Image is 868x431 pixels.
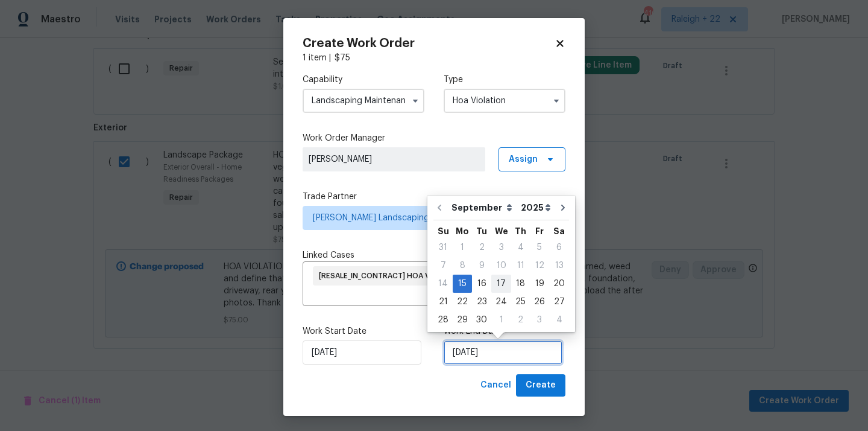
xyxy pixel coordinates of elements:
[530,239,549,256] div: 5
[448,199,518,217] select: Month
[511,239,530,256] div: 4
[453,257,472,275] div: Mon Sep 08 2025
[433,239,453,256] div: 31
[433,275,453,292] div: 14
[453,238,472,257] div: Mon Sep 01 2025
[433,311,453,328] div: 28
[303,89,424,113] input: Select...
[303,132,565,144] label: Work Order Manager
[453,239,472,256] div: 1
[515,227,526,235] abbr: Thursday
[530,311,549,328] div: 3
[472,275,491,293] div: Tue Sep 16 2025
[408,94,423,108] button: Show options
[472,257,491,274] div: 9
[313,266,530,286] div: [RESALE_IN_CONTRACT] HOA Violations for [STREET_ADDRESS]
[511,293,530,311] div: Thu Sep 25 2025
[476,227,487,235] abbr: Tuesday
[549,239,569,256] div: 6
[491,275,511,293] div: Wed Sep 17 2025
[530,275,549,293] div: Fri Sep 19 2025
[430,196,448,220] button: Go to previous month
[433,257,453,275] div: Sun Sep 07 2025
[453,275,472,293] div: Mon Sep 15 2025
[549,257,569,274] div: 13
[453,293,472,311] div: Mon Sep 22 2025
[530,293,549,310] div: 26
[309,153,479,165] span: [PERSON_NAME]
[433,238,453,257] div: Sun Aug 31 2025
[453,275,472,292] div: 15
[303,37,555,49] h2: Create Work Order
[303,340,421,365] input: M/D/YYYY
[549,293,569,311] div: Sat Sep 27 2025
[480,378,511,393] span: Cancel
[554,196,572,220] button: Go to next month
[530,311,549,329] div: Fri Oct 03 2025
[313,212,538,224] span: [PERSON_NAME] Landscaping - DCA-L
[476,374,516,397] button: Cancel
[491,257,511,274] div: 10
[433,257,453,274] div: 7
[491,257,511,275] div: Wed Sep 10 2025
[516,374,565,397] button: Create
[491,311,511,328] div: 1
[518,199,554,217] select: Year
[444,89,565,113] input: Select...
[549,275,569,293] div: Sat Sep 20 2025
[495,227,508,235] abbr: Wednesday
[511,275,530,293] div: Thu Sep 18 2025
[549,311,569,328] div: 4
[319,271,519,281] span: [RESALE_IN_CONTRACT] HOA Violations for [STREET_ADDRESS]
[303,74,424,86] label: Capability
[549,94,564,108] button: Show options
[472,275,491,292] div: 16
[535,227,544,235] abbr: Friday
[303,191,565,203] label: Trade Partner
[453,293,472,310] div: 22
[491,293,511,311] div: Wed Sep 24 2025
[433,275,453,293] div: Sun Sep 14 2025
[453,257,472,274] div: 8
[472,311,491,328] div: 30
[472,238,491,257] div: Tue Sep 02 2025
[491,311,511,329] div: Wed Oct 01 2025
[511,311,530,329] div: Thu Oct 02 2025
[511,275,530,292] div: 18
[453,311,472,329] div: Mon Sep 29 2025
[530,238,549,257] div: Fri Sep 05 2025
[433,293,453,310] div: 21
[549,311,569,329] div: Sat Oct 04 2025
[526,378,556,393] span: Create
[491,238,511,257] div: Wed Sep 03 2025
[530,293,549,311] div: Fri Sep 26 2025
[453,311,472,328] div: 29
[438,227,449,235] abbr: Sunday
[549,293,569,310] div: 27
[509,153,538,165] span: Assign
[553,227,565,235] abbr: Saturday
[472,239,491,256] div: 2
[472,293,491,311] div: Tue Sep 23 2025
[303,52,565,64] div: 1 item |
[530,257,549,275] div: Fri Sep 12 2025
[511,293,530,310] div: 25
[549,238,569,257] div: Sat Sep 06 2025
[303,325,424,337] label: Work Start Date
[530,257,549,274] div: 12
[511,311,530,328] div: 2
[335,54,350,62] span: $ 75
[472,257,491,275] div: Tue Sep 09 2025
[491,239,511,256] div: 3
[433,293,453,311] div: Sun Sep 21 2025
[433,311,453,329] div: Sun Sep 28 2025
[472,311,491,329] div: Tue Sep 30 2025
[549,275,569,292] div: 20
[491,275,511,292] div: 17
[549,257,569,275] div: Sat Sep 13 2025
[303,249,354,261] span: Linked Cases
[511,257,530,275] div: Thu Sep 11 2025
[511,238,530,257] div: Thu Sep 04 2025
[491,293,511,310] div: 24
[472,293,491,310] div: 23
